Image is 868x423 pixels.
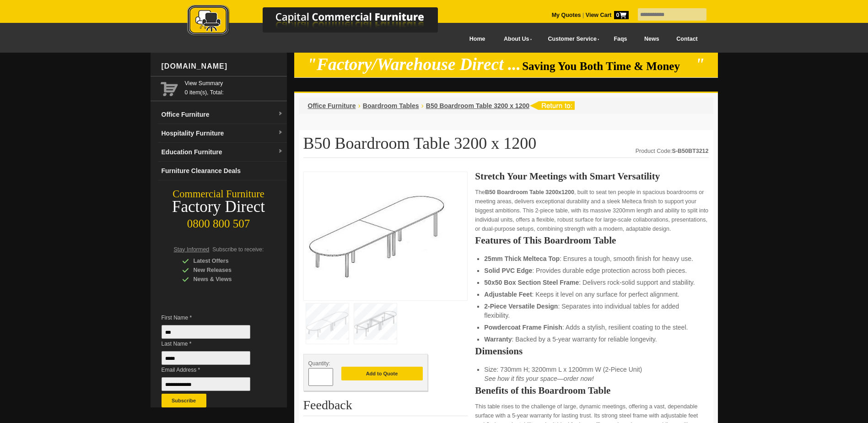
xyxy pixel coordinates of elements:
input: Email Address * [162,377,250,391]
li: : Provides durable edge protection across both pieces. [484,266,699,275]
input: Last Name * [162,351,250,365]
li: : Keeps it level on any surface for perfect alignment. [484,290,699,299]
span: Email Address * [162,365,264,374]
strong: S-B50BT3212 [672,148,709,154]
em: See how it fits your space—order now! [484,375,594,382]
strong: Adjustable Feet [484,291,532,298]
div: Commercial Furniture [151,188,287,201]
a: B50 Boardroom Table 3200 x 1200 [426,102,529,109]
h2: Feedback [303,398,468,416]
div: Latest Offers [182,256,269,266]
h2: Features of This Boardroom Table [475,236,708,245]
img: B50 Boardroom Table 3200 x 1200 [308,177,446,293]
a: Capital Commercial Furniture Logo [162,5,482,41]
a: Education Furnituredropdown [158,143,287,162]
span: Last Name * [162,339,264,348]
h2: Stretch Your Meetings with Smart Versatility [475,172,708,181]
a: News [636,29,668,49]
li: › [421,101,424,110]
li: Size: 730mm H; 3200mm L x 1200mm W (2-Piece Unit) [484,365,699,383]
span: 0 [614,11,629,19]
li: › [358,101,361,110]
a: Customer Service [538,29,605,49]
li: : Separates into individual tables for added flexibility. [484,302,699,320]
div: Product Code: [636,146,709,156]
button: Add to Quote [341,367,423,380]
a: Hospitality Furnituredropdown [158,124,287,143]
strong: View Cart [586,12,629,18]
span: Quantity: [308,360,330,367]
img: Capital Commercial Furniture Logo [162,5,482,38]
li: : Delivers rock-solid support and stability. [484,278,699,287]
a: Contact [668,29,706,49]
a: Boardroom Tables [363,102,419,109]
a: Faqs [605,29,636,49]
div: [DOMAIN_NAME] [158,53,287,80]
span: Subscribe to receive: [212,246,264,253]
div: 0800 800 507 [151,213,287,230]
em: "Factory/Warehouse Direct ... [307,55,521,74]
a: Furniture Clearance Deals [158,162,287,180]
div: News & Views [182,275,269,284]
h2: Dimensions [475,347,708,356]
button: Subscribe [162,394,206,407]
li: : Adds a stylish, resilient coating to the steel. [484,323,699,332]
img: dropdown [278,111,283,117]
span: Saving You Both Time & Money [522,60,694,72]
div: New Releases [182,266,269,275]
a: View Summary [185,79,283,88]
img: dropdown [278,149,283,154]
strong: Solid PVC Edge [484,267,532,274]
p: The , built to seat ten people in spacious boardrooms or meeting areas, delivers exceptional dura... [475,188,708,233]
strong: 50x50 Box Section Steel Frame [484,279,579,286]
strong: B50 Boardroom Table 3200x1200 [485,189,574,195]
strong: Warranty [484,336,512,343]
a: About Us [494,29,538,49]
em: " [695,55,705,74]
span: First Name * [162,313,264,322]
h2: Benefits of this Boardroom Table [475,386,708,395]
strong: 2-Piece Versatile Design [484,303,558,310]
h1: B50 Boardroom Table 3200 x 1200 [303,135,709,158]
img: dropdown [278,130,283,136]
strong: Powdercoat Frame Finish [484,324,562,331]
li: : Backed by a 5-year warranty for reliable longevity. [484,335,699,344]
span: Stay Informed [174,246,210,253]
a: My Quotes [552,12,581,18]
strong: 25mm Thick Melteca Top [484,255,560,262]
a: Office Furniture [308,102,356,109]
span: 0 item(s), Total: [185,79,283,96]
a: View Cart0 [584,12,628,18]
div: Factory Direct [151,201,287,213]
input: First Name * [162,325,250,339]
li: : Ensures a tough, smooth finish for heavy use. [484,254,699,263]
a: Office Furnituredropdown [158,105,287,124]
img: return to [529,101,575,110]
